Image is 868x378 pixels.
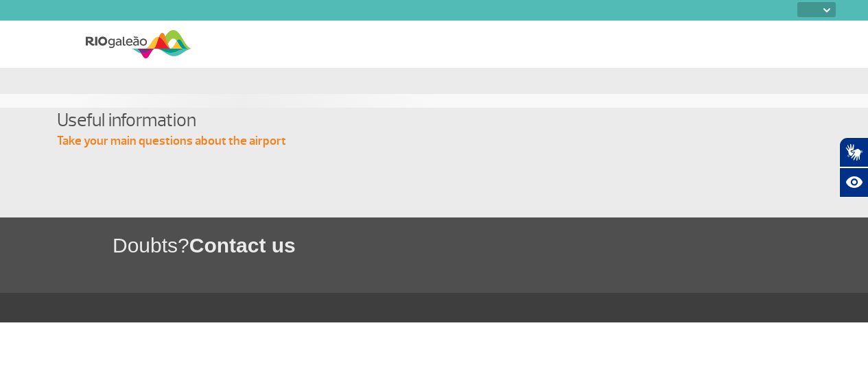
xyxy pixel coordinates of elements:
p: Take your main questions about the airport [57,133,825,150]
button: Abrir tradutor de língua de sinais. [839,137,868,167]
span: Contact us [189,234,296,257]
h1: Doubts? [113,231,868,259]
button: Abrir recursos assistivos. [839,167,868,198]
div: Plugin de acessibilidade da Hand Talk. [839,137,868,198]
h4: Useful information [57,108,825,133]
